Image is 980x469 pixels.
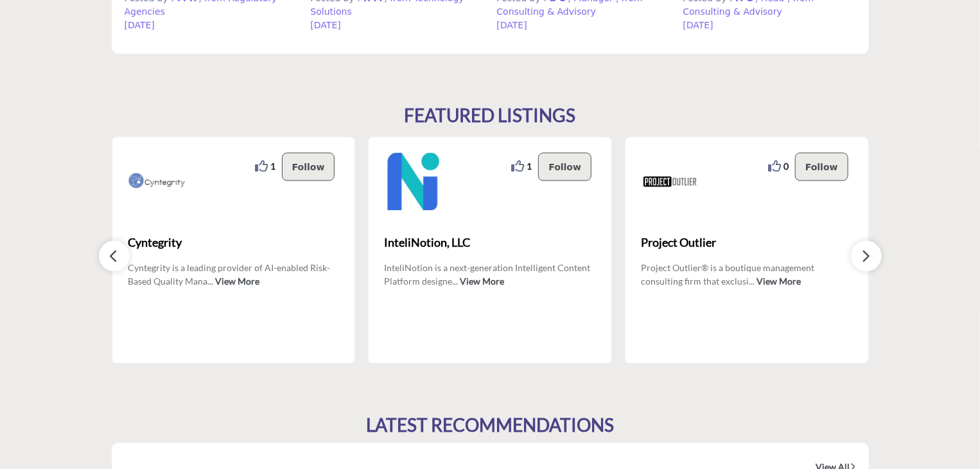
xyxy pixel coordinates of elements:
span: [DATE] [125,20,155,30]
span: ... [452,276,458,287]
button: Follow [282,153,335,181]
a: InteliNotion, LLC [384,226,596,261]
img: Cyntegrity [128,153,186,211]
p: Follow [805,160,838,174]
p: Cyntegrity is a leading provider of AI-enabled Risk-Based Quality Mana [128,261,340,287]
span: 1 [527,160,532,173]
span: [DATE] [683,20,713,30]
h2: FEATURED LISTINGS [405,105,576,127]
p: InteliNotion is a next-generation Intelligent Content Platform designe [384,261,596,287]
button: Follow [538,153,591,181]
a: View More [757,276,801,287]
span: 0 [783,160,789,173]
a: View More [215,276,259,287]
h2: LATEST RECOMMENDATIONS [366,415,614,437]
span: Cyntegrity [128,234,340,252]
a: Project Outlier [641,226,853,261]
button: Follow [795,153,848,181]
span: ... [207,276,213,287]
a: Cyntegrity [128,226,340,261]
span: Project Outlier [641,234,853,252]
img: InteliNotion, LLC [384,153,442,211]
img: Project Outlier [641,153,699,211]
span: InteliNotion, LLC [384,234,596,252]
span: [DATE] [497,20,527,30]
p: Follow [548,160,581,174]
p: Follow [292,160,325,174]
span: 1 [270,160,276,173]
span: [DATE] [311,20,341,30]
a: View More [460,276,504,287]
p: Project Outlier® is a boutique management consulting firm that exclusi [641,261,853,287]
span: ... [749,276,755,287]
